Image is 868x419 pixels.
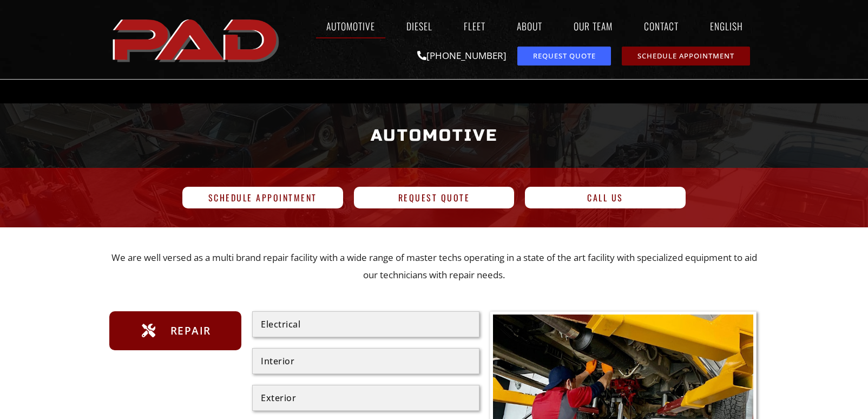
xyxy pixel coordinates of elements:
[109,249,759,284] p: We are well versed as a multi brand repair facility with a wide range of master techs operating i...
[700,14,759,38] a: English
[507,14,553,38] a: About
[316,14,385,38] a: Automotive
[168,322,211,339] span: Repair
[634,14,689,38] a: Contact
[396,14,443,38] a: Diesel
[517,47,611,66] a: request a service or repair quote
[109,10,285,69] a: pro automotive and diesel home page
[417,49,507,62] a: [PHONE_NUMBER]
[261,357,471,365] div: Interior
[261,394,471,402] div: Exterior
[208,193,317,202] span: Schedule Appointment
[261,320,471,329] div: Electrical
[109,10,285,69] img: The image shows the word "PAD" in bold, red, uppercase letters with a slight shadow effect.
[115,115,753,156] h1: Automotive
[453,14,496,38] a: Fleet
[637,53,734,60] span: Schedule Appointment
[398,193,470,202] span: Request Quote
[182,187,343,208] a: Schedule Appointment
[533,53,596,60] span: Request Quote
[622,47,750,66] a: schedule repair or service appointment
[587,193,623,202] span: Call Us
[525,187,686,208] a: Call Us
[563,14,623,38] a: Our Team
[285,14,759,38] nav: Menu
[354,187,515,208] a: Request Quote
